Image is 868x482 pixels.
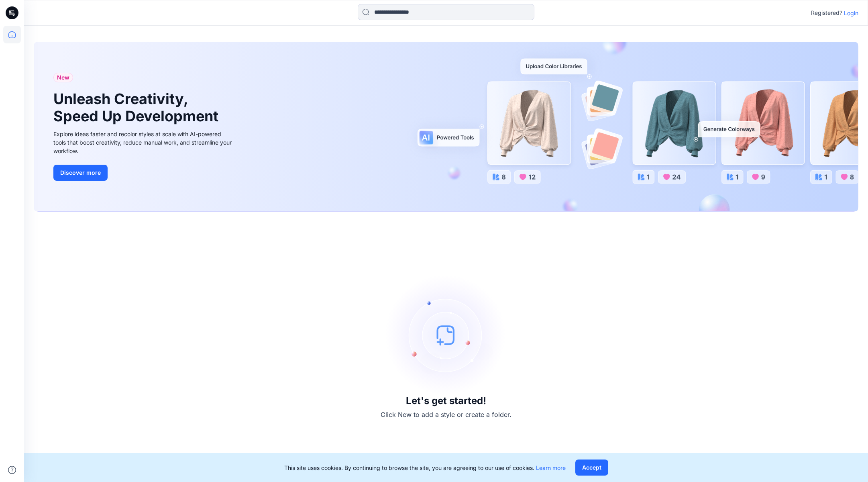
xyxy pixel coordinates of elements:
button: Discover more [53,165,108,181]
span: New [57,73,69,82]
p: Click New to add a style or create a folder. [381,410,511,419]
a: Learn more [536,464,566,471]
h3: Let's get started! [406,395,486,406]
a: Discover more [53,165,234,181]
p: Registered? [811,8,842,18]
p: Login [844,9,858,17]
img: empty-state-image.svg [386,275,506,395]
h1: Unleash Creativity, Speed Up Development [53,90,222,125]
button: Accept [575,460,608,476]
p: This site uses cookies. By continuing to browse the site, you are agreeing to our use of cookies. [284,464,566,472]
div: Explore ideas faster and recolor styles at scale with AI-powered tools that boost creativity, red... [53,130,234,155]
